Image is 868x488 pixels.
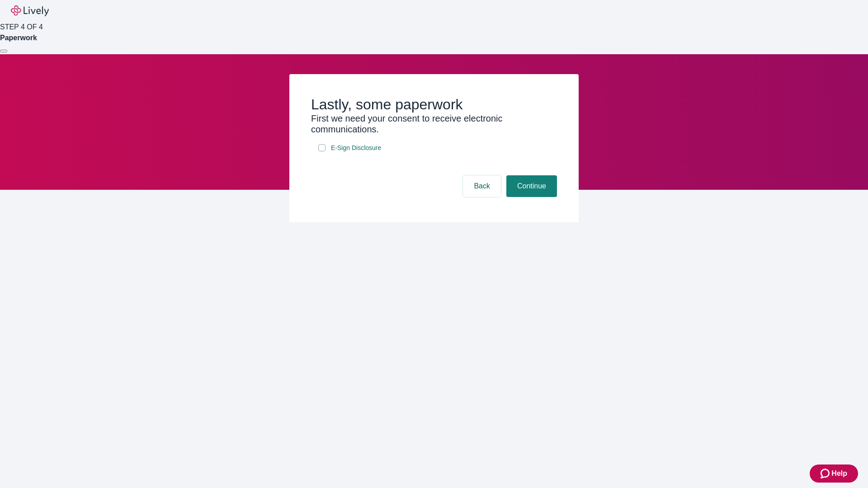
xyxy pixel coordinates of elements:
span: E-Sign Disclosure [331,143,381,153]
svg: Zendesk support icon [821,468,831,479]
button: Zendesk support iconHelp [810,465,858,483]
img: Lively [11,5,49,16]
span: Help [831,468,847,479]
button: Continue [506,175,557,197]
h2: Lastly, some paperwork [311,96,557,113]
button: Back [463,175,501,197]
h3: First we need your consent to receive electronic communications. [311,113,557,135]
a: e-sign disclosure document [329,142,383,154]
